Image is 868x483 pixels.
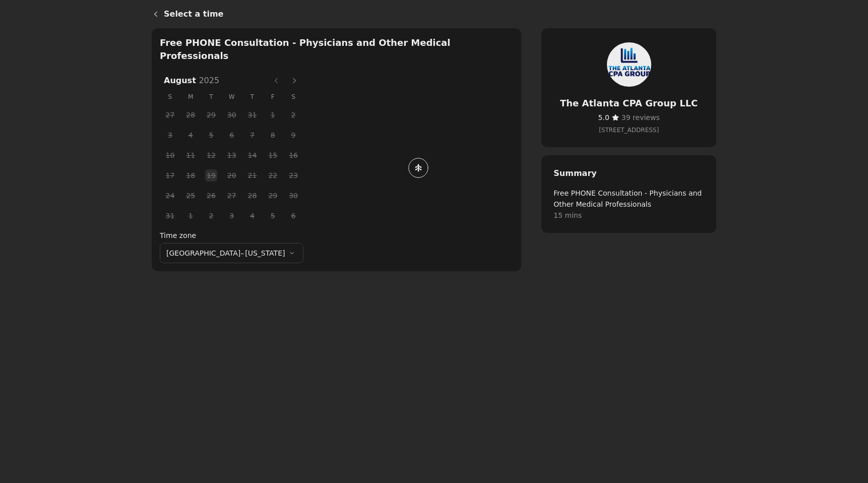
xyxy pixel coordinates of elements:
[286,148,301,163] span: 16
[162,148,177,163] span: 10
[162,188,177,203] span: 24
[205,169,217,182] button: Tuesday, 19 August 2025
[162,168,177,183] span: 17
[205,109,217,121] button: Tuesday, 29 July 2025
[287,210,299,222] button: Saturday, 6 September 2025
[199,76,219,85] span: 2025
[246,109,259,121] button: Thursday, 31 July 2025
[245,168,260,183] span: 21
[162,128,177,143] span: 3
[224,107,239,123] span: 30
[286,168,301,183] span: 23
[246,149,259,161] button: Thursday, 14 August 2025
[287,149,299,161] button: Saturday, 16 August 2025
[622,112,660,123] span: ​
[553,210,704,221] span: 15 mins
[265,128,280,143] span: 8
[598,112,609,123] span: ​
[553,167,704,179] h2: Summary
[160,230,303,241] label: Time zone
[263,89,283,105] span: F
[267,129,279,141] button: Friday, 8 August 2025
[265,168,280,183] span: 22
[245,208,260,223] span: 4
[622,113,660,122] span: 39 reviews
[598,113,609,122] span: 5.0 stars out of 5
[160,89,180,105] span: S
[184,169,197,182] button: Monday, 18 August 2025
[184,190,197,202] button: Monday, 25 August 2025
[287,169,299,182] button: Saturday, 23 August 2025
[267,109,279,121] button: Friday, 1 August 2025
[224,208,239,223] span: 3
[183,208,198,223] span: 1
[204,188,219,203] span: 26
[164,8,716,20] h1: Select a time
[180,89,201,105] span: M
[226,129,238,141] button: Wednesday, 6 August 2025
[183,188,198,203] span: 25
[184,149,197,161] button: Monday, 11 August 2025
[245,188,260,203] span: 28
[268,73,284,89] button: Previous month
[162,208,177,223] span: 31
[164,149,176,161] button: Sunday, 10 August 2025
[265,208,280,223] span: 5
[286,128,301,143] span: 9
[184,129,197,141] button: Monday, 4 August 2025
[183,168,198,183] span: 18
[205,210,217,222] button: Tuesday, 2 September 2025
[226,149,238,161] button: Wednesday, 13 August 2025
[265,148,280,163] span: 15
[605,40,653,89] img: The Atlanta CPA Group LLC logo
[265,188,280,203] span: 29
[183,128,198,143] span: 4
[286,188,301,203] span: 30
[204,208,219,223] span: 2
[226,210,238,222] button: Wednesday, 3 September 2025
[267,149,279,161] button: Friday, 15 August 2025
[553,97,704,110] h4: The Atlanta CPA Group LLC
[286,107,301,123] span: 2
[246,210,259,222] button: Thursday, 4 September 2025
[622,112,660,123] a: 39 reviews
[553,188,704,210] span: Free PHONE Consultation - Physicians and Other Medical Professionals
[164,190,176,202] button: Sunday, 24 August 2025
[183,148,198,163] span: 11
[164,129,176,141] button: Sunday, 3 August 2025
[201,89,222,105] span: T
[267,210,279,222] button: Friday, 5 September 2025
[164,109,176,121] button: Sunday, 27 July 2025
[242,89,263,105] span: T
[267,169,279,182] button: Friday, 22 August 2025
[245,148,260,163] span: 14
[287,109,299,121] button: Saturday, 2 August 2025
[160,36,513,263] section: Available time slots
[286,208,301,223] span: 6
[204,148,219,163] span: 12
[164,169,176,182] button: Sunday, 17 August 2025
[224,128,239,143] span: 6
[205,129,217,141] button: Tuesday, 5 August 2025
[226,169,238,182] button: Wednesday, 20 August 2025
[205,149,217,161] button: Tuesday, 12 August 2025
[160,75,267,87] h3: August
[287,190,299,202] button: Saturday, 30 August 2025
[286,73,302,89] button: Next month
[224,148,239,163] span: 13
[265,107,280,123] span: 1
[283,89,304,105] span: S
[226,109,238,121] button: Wednesday, 30 July 2025
[267,190,279,202] button: Friday, 29 August 2025
[164,210,176,222] button: Sunday, 31 August 2025
[246,129,259,141] button: Thursday, 7 August 2025
[246,169,259,182] button: Thursday, 21 August 2025
[224,168,239,183] span: 20
[160,243,303,263] button: [GEOGRAPHIC_DATA]–[US_STATE]
[205,190,217,202] button: Tuesday, 26 August 2025
[553,125,704,135] span: [STREET_ADDRESS]
[246,190,259,202] button: Thursday, 28 August 2025
[287,129,299,141] button: Saturday, 9 August 2025
[204,107,219,123] span: 29
[162,107,177,123] span: 27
